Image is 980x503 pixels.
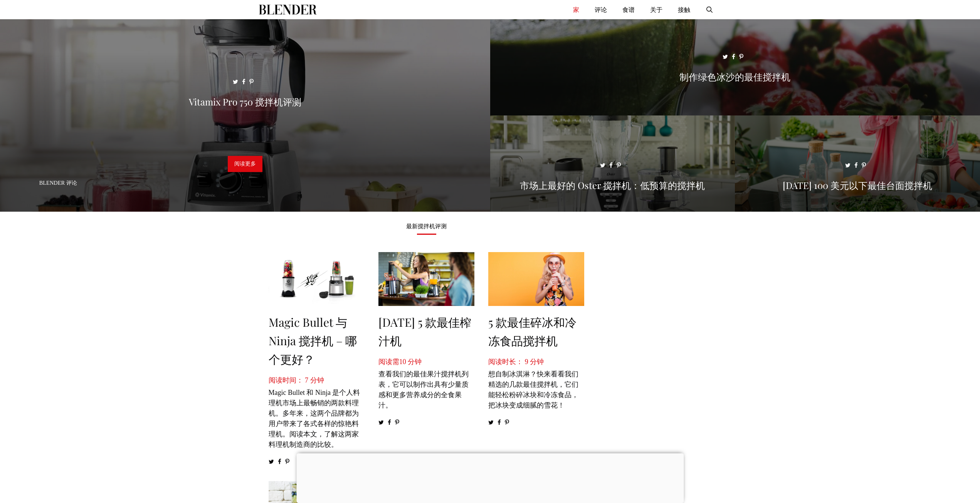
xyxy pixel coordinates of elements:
font: 食谱 [622,6,635,13]
iframe: 广告 [606,223,710,454]
a: Magic Bullet 与 Ninja 搅拌机 – 哪个更好？ [269,314,357,367]
a: 阅读更多 [228,156,262,172]
font: 想自制冰淇淋？快来看看我们精选的几款最佳搅拌机，它们能轻松粉碎冰块和冷冻食品，把冰块变成细腻的雪花！ [488,370,578,409]
img: 5 款最佳碎冰和冷冻食品搅拌机 [488,252,584,306]
img: 2022 年 5 款最佳榨汁机 [378,252,474,306]
a: 市场上最好的 Oster 搅拌机：低预算的搅拌机 [490,202,735,210]
a: 2022 年 100 美元以下最佳台面搅拌机 [735,202,980,210]
font: 阅读时间： 7 [269,376,309,384]
a: [DATE] 5 款最佳榨汁机 [378,314,471,348]
font: 分钟 [530,358,544,366]
font: 阅读时长： 9 [488,358,528,366]
font: 阅读需10 [378,358,406,366]
font: 家 [573,6,579,13]
a: Blender 评论 [39,180,77,186]
font: 最新搅拌机评测 [406,222,447,230]
font: 分钟 [310,376,324,384]
font: 评论 [595,6,607,13]
font: Magic Bullet 和 Ninja 是个人料理机市场上最畅销的两款料理机。多年来，这两个品牌都为用户带来了各式各样的惊艳料理机。阅读本文，了解这两家料理机制造商的比较。 [269,389,360,448]
font: 分钟 [408,358,422,366]
img: Magic Bullet 与 Ninja 搅拌机 – 哪个更好？ [269,252,365,306]
font: 接触 [678,6,690,13]
font: 阅读更多 [234,160,256,167]
font: 查看我们的最佳果汁搅拌机列表，它可以制作出具有少量质感和更多营养成分的全食果汁。 [378,370,469,409]
iframe: Advertisement [296,453,684,501]
a: 5 款最佳碎冰和冷冻食品搅拌机 [488,314,577,348]
font: 关于 [650,6,662,13]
